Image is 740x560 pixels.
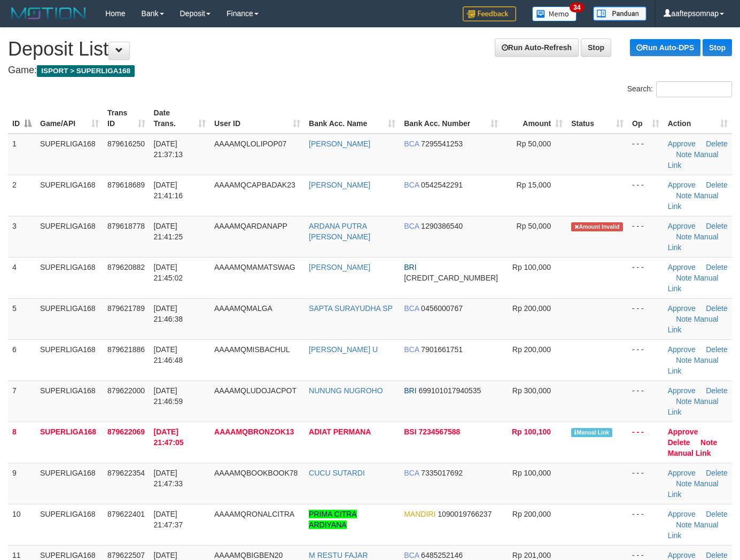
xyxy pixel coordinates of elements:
[418,427,460,436] span: Copy 7234567588 to clipboard
[107,345,145,354] span: 879621886
[36,504,103,545] td: SUPERLIGA168
[36,134,103,175] td: SUPERLIGA168
[8,504,36,545] td: 10
[571,222,622,231] span: Amount is not matched
[628,134,664,175] td: - - -
[668,263,696,271] a: Approve
[107,263,145,271] span: 879620882
[628,380,664,422] td: - - -
[404,386,416,395] span: BRI
[676,397,692,406] a: Note
[404,469,419,477] span: BCA
[676,479,692,488] a: Note
[107,386,145,395] span: 879622000
[703,39,732,56] a: Stop
[214,139,286,148] span: AAAAMQLOLIPOP07
[305,103,400,134] th: Bank Acc. Name: activate to sort column ascending
[309,469,365,477] a: CUCU SUTARDI
[668,315,719,334] a: Manual Link
[676,315,692,323] a: Note
[532,6,577,21] img: Button%20Memo.svg
[404,274,498,282] span: Copy 650701030805531 to clipboard
[309,304,393,313] a: SAPTA SURAYUDHA SP
[706,386,727,395] a: Delete
[668,469,696,477] a: Approve
[628,463,664,504] td: - - -
[154,510,183,529] span: [DATE] 21:47:37
[154,386,183,406] span: [DATE] 21:46:59
[404,345,419,354] span: BCA
[107,222,145,230] span: 879618778
[628,103,664,134] th: Op: activate to sort column ascending
[309,345,378,354] a: [PERSON_NAME] U
[36,175,103,216] td: SUPERLIGA168
[668,356,719,375] a: Manual Link
[656,81,732,97] input: Search:
[512,345,551,354] span: Rp 200,000
[214,510,294,518] span: AAAAMQRONALCITRA
[421,139,463,148] span: Copy 7295541253 to clipboard
[214,427,294,436] span: AAAAMQBRONZOK13
[8,103,36,134] th: ID: activate to sort column descending
[706,222,727,230] a: Delete
[668,181,696,189] a: Approve
[400,103,502,134] th: Bank Acc. Number: activate to sort column ascending
[628,257,664,298] td: - - -
[107,469,145,477] span: 879622354
[154,263,183,282] span: [DATE] 21:45:02
[214,469,298,477] span: AAAAMQBOOKBOOK78
[517,181,551,189] span: Rp 15,000
[36,216,103,257] td: SUPERLIGA168
[593,6,646,21] img: panduan.png
[309,139,370,148] a: [PERSON_NAME]
[668,150,719,169] a: Manual Link
[36,103,103,134] th: Game/API: activate to sort column ascending
[154,469,183,488] span: [DATE] 21:47:33
[517,139,551,148] span: Rp 50,000
[571,428,612,437] span: Manually Linked
[404,510,435,518] span: MANDIRI
[628,175,664,216] td: - - -
[668,427,698,436] a: Approve
[8,339,36,380] td: 6
[309,263,370,271] a: [PERSON_NAME]
[512,427,551,436] span: Rp 100,100
[668,438,690,447] a: Delete
[8,5,89,21] img: MOTION_logo.png
[668,397,719,416] a: Manual Link
[421,469,463,477] span: Copy 7335017692 to clipboard
[630,39,700,56] a: Run Auto-DPS
[512,469,551,477] span: Rp 100,000
[8,257,36,298] td: 4
[309,427,371,436] a: ADIAT PERMANA
[676,150,692,159] a: Note
[668,191,719,211] a: Manual Link
[668,386,696,395] a: Approve
[512,510,551,518] span: Rp 200,000
[676,274,692,282] a: Note
[463,6,516,21] img: Feedback.jpg
[154,222,183,241] span: [DATE] 21:41:25
[700,438,717,447] a: Note
[214,222,287,230] span: AAAAMQARDANAPP
[668,222,696,230] a: Approve
[154,345,183,364] span: [DATE] 21:46:48
[107,139,145,148] span: 879616250
[309,510,356,529] a: PRIMA CITRA ARDIYANA
[150,103,210,134] th: Date Trans.: activate to sort column ascending
[214,386,297,395] span: AAAAMQLUDOJACPOT
[706,551,727,559] a: Delete
[404,551,419,559] span: BCA
[668,139,696,148] a: Approve
[404,139,419,148] span: BCA
[570,3,584,12] span: 34
[107,181,145,189] span: 879618689
[627,81,732,97] label: Search:
[421,345,463,354] span: Copy 7901661751 to clipboard
[668,449,711,457] a: Manual Link
[210,103,305,134] th: User ID: activate to sort column ascending
[502,103,567,134] th: Amount: activate to sort column ascending
[107,510,145,518] span: 879622401
[8,134,36,175] td: 1
[36,463,103,504] td: SUPERLIGA168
